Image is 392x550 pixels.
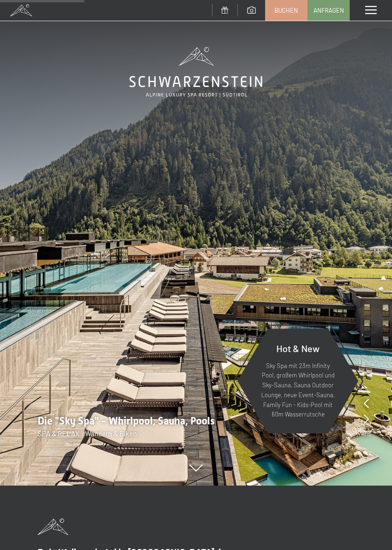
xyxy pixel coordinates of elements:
[361,428,364,439] span: 1
[314,6,344,15] span: Anfragen
[38,429,137,438] span: SPA & RELAX - Wandern & Biken
[364,428,367,439] span: /
[237,328,359,434] a: Hot & New Sky Spa mit 23m Infinity Pool, großem Whirlpool und Sky-Sauna, Sauna Outdoor Lounge, ne...
[276,343,320,354] span: Hot & New
[260,361,336,420] p: Sky Spa mit 23m Infinity Pool, großem Whirlpool und Sky-Sauna, Sauna Outdoor Lounge, neue Event-S...
[38,415,215,427] span: Die "Sky Spa" - Whirlpool, Sauna, Pools
[308,0,349,20] a: Anfragen
[367,428,371,439] span: 8
[274,6,298,15] span: Buchen
[266,0,307,20] a: Buchen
